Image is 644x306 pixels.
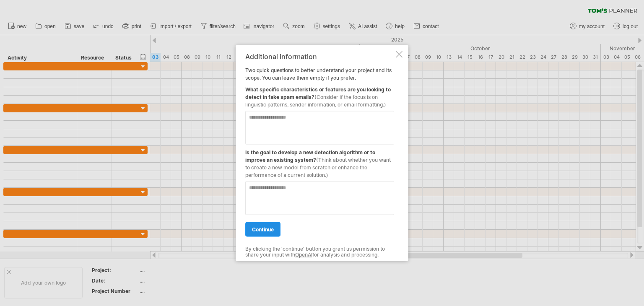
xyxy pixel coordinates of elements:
span: (Think about whether you want to create a new model from scratch or enhance the performance of a ... [245,157,391,178]
div: Is the goal to develop a new detection algorithm or to improve an existing system? [245,145,394,179]
div: Additional information [245,53,394,60]
a: continue [245,222,280,237]
div: What specific characteristics or features are you looking to detect in fake spam emails? [245,82,394,109]
span: continue [252,226,274,233]
span: (Consider if the focus is on linguistic patterns, sender information, or email formatting.) [245,94,386,108]
div: Two quick questions to better understand your project and its scope. You can leave them empty if ... [245,53,394,254]
div: By clicking the 'continue' button you grant us permission to share your input with for analysis a... [245,246,394,258]
a: OpenAI [295,252,312,258]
